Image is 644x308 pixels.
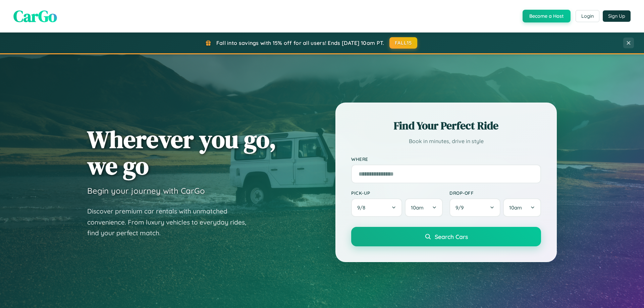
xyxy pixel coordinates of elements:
[455,204,467,211] span: 9 / 9
[216,40,384,46] span: Fall into savings with 15% off for all users! Ends [DATE] 10am PT.
[351,227,541,246] button: Search Cars
[576,10,599,22] button: Login
[449,190,541,196] label: Drop-off
[351,198,402,217] button: 9/8
[503,198,541,217] button: 10am
[87,186,205,196] h3: Begin your journey with CarGo
[523,10,571,22] button: Become a Host
[351,118,541,133] h2: Find Your Perfect Ride
[351,136,541,146] p: Book in minutes, drive in style
[357,204,369,211] span: 9 / 8
[351,190,443,196] label: Pick-up
[509,204,522,211] span: 10am
[87,126,276,179] h1: Wherever you go, we go
[389,37,418,49] button: FALL15
[405,198,443,217] button: 10am
[411,204,424,211] span: 10am
[87,206,255,239] p: Discover premium car rentals with unmatched convenience. From luxury vehicles to everyday rides, ...
[449,198,500,217] button: 9/9
[351,156,541,162] label: Where
[13,5,57,27] span: CarGo
[435,233,468,240] span: Search Cars
[603,10,631,22] button: Sign Up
